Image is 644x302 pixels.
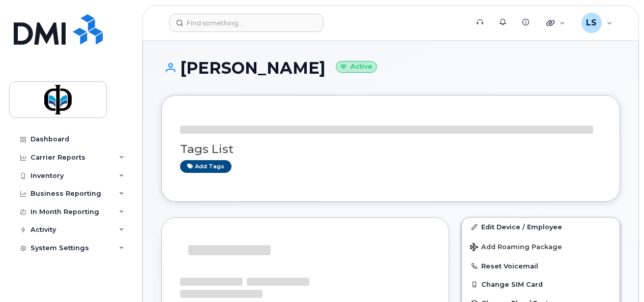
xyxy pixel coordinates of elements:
[462,257,620,275] button: Reset Voicemail
[161,59,620,77] h1: [PERSON_NAME]
[180,160,231,173] a: Add tags
[462,236,620,257] button: Add Roaming Package
[336,61,377,73] small: Active
[462,275,620,293] button: Change SIM Card
[470,243,562,253] span: Add Roaming Package
[462,218,620,236] a: Edit Device / Employee
[180,143,601,156] h3: Tags List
